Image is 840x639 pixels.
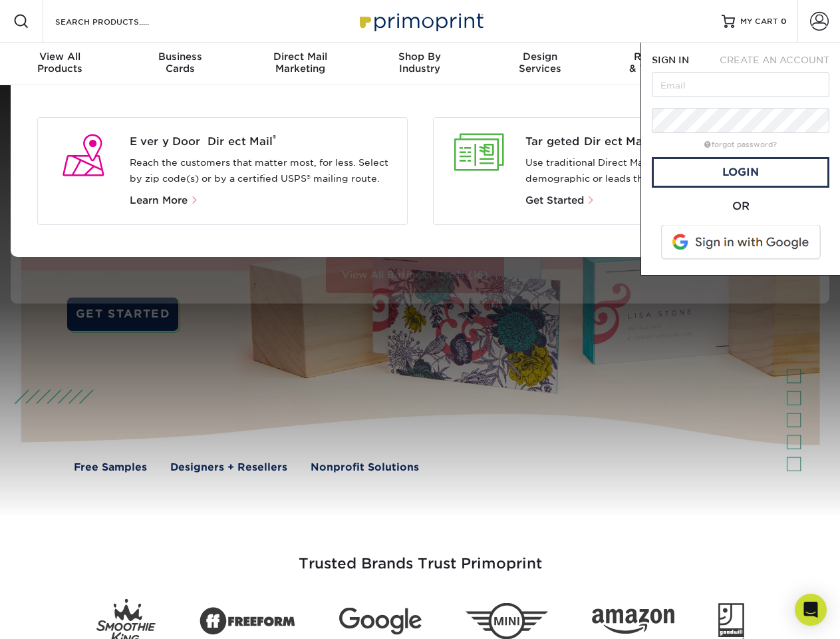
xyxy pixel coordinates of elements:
img: Amazon [592,609,674,634]
div: & Templates [600,51,720,75]
span: Business [120,51,239,63]
a: Direct MailMarketing [240,43,360,85]
input: SEARCH PRODUCTS..... [54,13,184,29]
a: BusinessCards [120,43,239,85]
span: Resources [600,51,720,63]
img: Goodwill [718,603,744,639]
span: SIGN IN [652,55,689,65]
span: MY CART [740,16,778,27]
div: Industry [360,51,480,75]
a: Shop ByIndustry [360,43,480,85]
div: Cards [120,51,239,75]
h3: Trusted Brands Trust Primoprint [31,523,809,588]
a: Login [652,157,829,188]
div: Marketing [240,51,360,75]
img: Google [339,608,422,635]
img: Primoprint [354,7,487,35]
span: Direct Mail [240,51,360,63]
input: Email [652,72,829,97]
a: DesignServices [480,43,600,85]
span: 0 [781,17,787,26]
div: OR [652,198,829,214]
span: Shop By [360,51,480,63]
span: CREATE AN ACCOUNT [720,55,829,65]
a: Resources& Templates [600,43,720,85]
a: forgot password? [704,140,777,149]
div: Open Intercom Messenger [795,594,827,626]
span: Design [480,51,600,63]
div: Services [480,51,600,75]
